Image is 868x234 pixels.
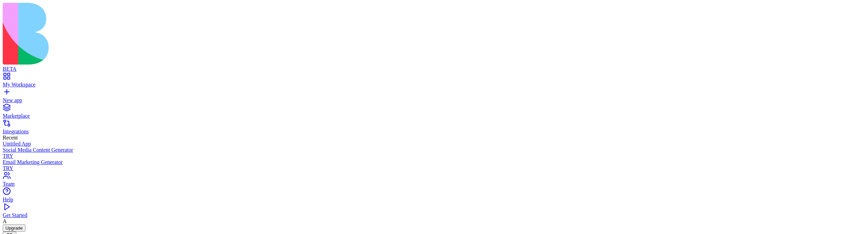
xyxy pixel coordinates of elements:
a: Team [3,175,865,187]
a: Email Marketing GeneratorTRY [3,159,865,171]
a: Marketplace [3,107,865,119]
div: My Workspace [3,82,865,88]
div: BETA [3,66,865,72]
div: Help [3,197,865,203]
div: TRY [3,153,865,159]
a: New app [3,91,865,103]
div: Marketplace [3,113,865,119]
img: logo [3,3,275,65]
a: Upgrade [3,225,25,231]
div: TRY [3,165,865,171]
a: My Workspace [3,76,865,88]
a: Untitled App [3,141,865,147]
span: A [3,218,7,224]
a: Get Started [3,206,865,218]
button: Upgrade [3,224,25,232]
span: Recent [3,135,18,140]
a: Help [3,190,865,203]
div: Integrations [3,129,865,135]
div: Social Media Content Generator [3,147,865,153]
div: Email Marketing Generator [3,159,865,165]
a: Social Media Content GeneratorTRY [3,147,865,159]
a: Integrations [3,122,865,135]
div: Get Started [3,212,865,218]
div: Team [3,181,865,187]
div: New app [3,97,865,103]
a: BETA [3,60,865,72]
